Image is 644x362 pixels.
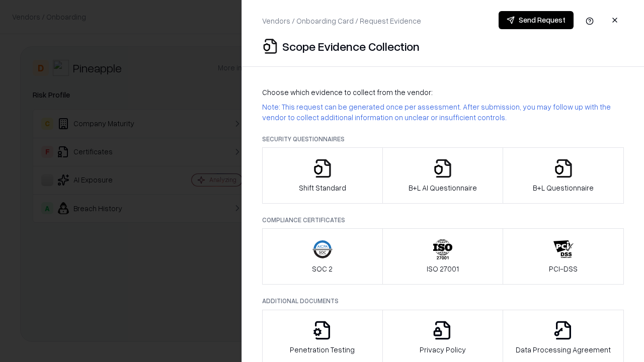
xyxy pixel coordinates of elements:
p: Vendors / Onboarding Card / Request Evidence [262,16,421,26]
button: Shift Standard [262,147,383,204]
p: PCI-DSS [549,263,578,274]
p: ISO 27001 [427,263,459,274]
p: B+L AI Questionnaire [409,183,477,193]
button: B+L AI Questionnaire [382,147,504,204]
button: B+L Questionnaire [503,147,624,204]
p: Data Processing Agreement [516,344,611,355]
p: Security Questionnaires [262,135,624,143]
p: Shift Standard [299,183,346,193]
p: Privacy Policy [420,344,466,355]
button: Send Request [499,11,574,29]
p: Note: This request can be generated once per assessment. After submission, you may follow up with... [262,102,624,123]
p: Scope Evidence Collection [282,38,420,54]
p: Choose which evidence to collect from the vendor: [262,87,624,98]
button: SOC 2 [262,228,383,285]
p: SOC 2 [312,263,333,274]
button: ISO 27001 [382,228,504,285]
p: Compliance Certificates [262,216,624,224]
p: B+L Questionnaire [533,183,594,193]
p: Penetration Testing [290,344,355,355]
p: Additional Documents [262,297,624,305]
button: PCI-DSS [503,228,624,285]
